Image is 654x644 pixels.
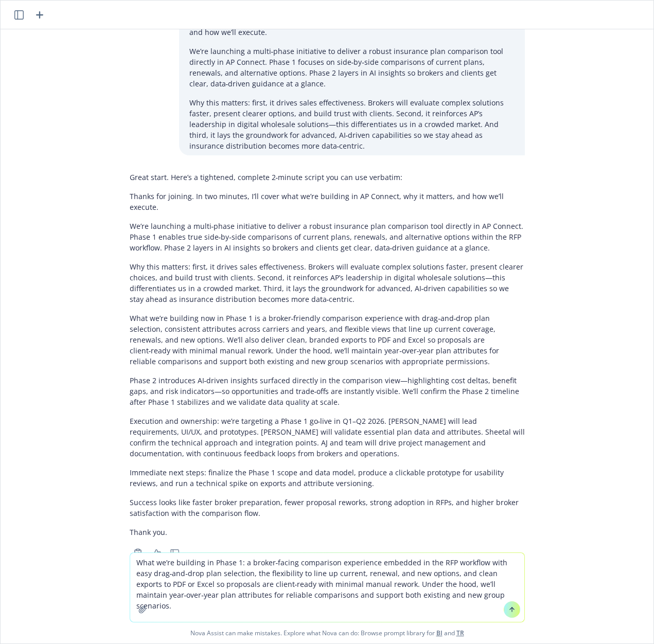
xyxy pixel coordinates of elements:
p: Thanks for joining. In two minutes, I’ll cover what we’re building in AP Connect, why it matters,... [130,191,525,212]
p: Immediate next steps: finalize the Phase 1 scope and data model, produce a clickable prototype fo... [130,467,525,489]
p: Success looks like faster broker preparation, fewer proposal reworks, strong adoption in RFPs, an... [130,497,525,518]
p: Great start. Here’s a tightened, complete 2‑minute script you can use verbatim: [130,172,525,183]
a: TR [456,629,464,637]
p: Why this matters: first, it drives sales effectiveness. Brokers will evaluate complex solutions f... [189,97,515,151]
p: We’re launching a multi‑phase initiative to deliver a robust insurance plan comparison tool direc... [189,46,515,89]
p: What we’re building now in Phase 1 is a broker‑friendly comparison experience with drag‑and‑drop ... [130,313,525,367]
button: Thumbs down [167,546,183,560]
a: BI [436,629,443,637]
p: Thank you. [130,527,525,538]
p: Why this matters: first, it drives sales effectiveness. Brokers will evaluate complex solutions f... [130,261,525,305]
textarea: What we’re building in Phase 1: a broker‑facing comparison experience embedded in the RFP workflo... [130,553,524,622]
p: We’re launching a multi‑phase initiative to deliver a robust insurance plan comparison tool direc... [130,221,525,253]
svg: Copy to clipboard [133,548,143,558]
p: Execution and ownership: we’re targeting a Phase 1 go‑live in Q1–Q2 2026. [PERSON_NAME] will lead... [130,416,525,459]
span: Nova Assist can make mistakes. Explore what Nova can do: Browse prompt library for and [5,622,649,643]
p: Phase 2 introduces AI‑driven insights surfaced directly in the comparison view—highlighting cost ... [130,375,525,407]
